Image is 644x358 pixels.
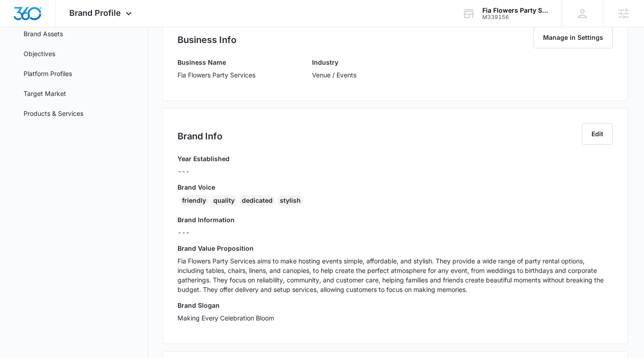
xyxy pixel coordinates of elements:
[178,70,255,80] p: Fia Flowers Party Services
[277,195,303,206] div: stylish
[178,215,613,224] h3: Brand Information
[178,182,613,192] h3: Brand Voice
[582,123,613,145] button: Edit
[178,243,613,253] h3: Brand Value Proposition
[178,154,230,163] h3: Year Established
[239,195,275,206] div: dedicated
[482,14,548,20] div: account id
[178,57,255,67] h3: Business Name
[24,29,63,38] a: Brand Assets
[211,195,237,206] div: quality
[312,70,356,80] p: Venue / Events
[24,89,66,98] a: Target Market
[24,69,72,78] a: Platform Profiles
[69,8,121,18] span: Brand Profile
[24,49,55,58] a: Objectives
[178,301,613,310] h3: Brand Slogan
[178,313,613,323] p: Making Every Celebration Bloom
[24,109,83,118] a: Products & Services
[178,228,613,237] p: ---
[179,195,209,206] div: friendly
[482,7,548,14] div: account name
[178,167,230,176] p: ---
[533,27,613,48] button: Manage in Settings
[178,129,222,143] h2: Brand Info
[178,256,613,294] p: Fia Flowers Party Services aims to make hosting events simple, affordable, and stylish. They prov...
[178,33,236,47] h2: Business Info
[312,57,356,67] h3: Industry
